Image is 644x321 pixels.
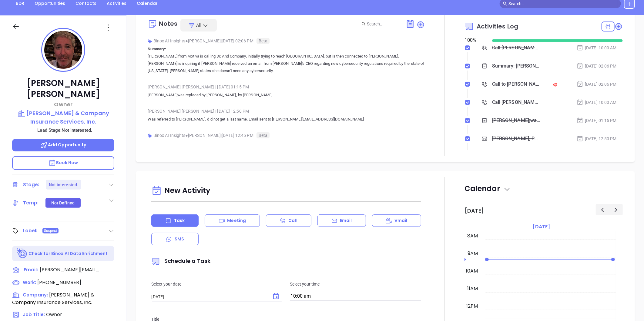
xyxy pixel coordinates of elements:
[492,43,540,52] div: Call [PERSON_NAME] to follow up
[492,80,540,89] div: Call to [PERSON_NAME]
[148,134,152,138] img: svg%3e
[17,248,28,259] img: Ai-Enrich-DaqCidB-.svg
[12,291,94,306] span: [PERSON_NAME] & Company Insurance Services, Inc.
[23,279,36,286] span: Work :
[394,217,408,224] p: Vmail
[477,23,518,29] span: Activities Log
[23,292,48,298] span: Company:
[532,223,551,231] a: [DATE]
[465,37,485,44] div: 100 %
[148,47,166,51] b: Summary:
[492,116,540,125] div: [PERSON_NAME];was replaced by [PERSON_NAME], by [PERSON_NAME]
[37,279,81,286] span: [PHONE_NUMBER]
[148,93,177,97] span: [PERSON_NAME]
[596,204,609,215] button: Previous day
[151,294,267,300] input: MM/DD/YYYY
[215,109,216,114] span: |
[46,311,62,318] span: Owner
[577,135,617,142] div: [DATE] 12:50 PM
[508,0,618,7] input: Search…
[185,133,188,138] span: ●
[12,100,114,108] p: Owner
[290,281,421,287] p: Select your time
[492,98,540,107] div: Call [PERSON_NAME] to follow up
[40,142,86,148] span: Add Opportunity
[340,217,352,224] p: Email
[465,207,484,214] h2: [DATE]
[466,232,479,240] div: 8am
[49,160,78,166] span: Book Now
[175,236,184,242] p: SMS
[148,82,425,91] div: [PERSON_NAME] [PERSON_NAME] [DATE] 01:15 PM
[492,61,540,71] div: Summary: [PERSON_NAME] from Motiva is calling Dr. And Company, initially trying to reach [GEOGRAP...
[44,31,82,69] img: profile-user
[466,285,479,292] div: 11am
[23,180,39,189] div: Stage:
[148,107,425,116] div: [PERSON_NAME] [PERSON_NAME] [DATE] 12:50 PM
[257,38,270,44] span: Beta
[465,303,479,310] div: 12pm
[196,22,201,28] span: All
[15,126,114,134] p: Lead Stage: Not interested.
[288,217,297,224] p: Call
[51,198,75,208] div: Not Defined
[12,78,114,100] p: [PERSON_NAME] [PERSON_NAME]
[577,45,617,51] div: [DATE] 10:00 AM
[185,38,188,43] span: ●
[148,116,425,123] p: Was referred to [PERSON_NAME], did not get a last name. Email sent to [PERSON_NAME][EMAIL_ADDRESS...
[44,227,57,234] span: Suspect
[49,180,79,190] div: Not interested.
[151,281,283,287] p: Select your date
[577,117,617,124] div: [DATE] 01:15 PM
[23,198,39,207] div: Temp:
[503,2,507,6] span: search
[465,267,479,275] div: 10am
[148,39,152,44] img: svg%3e
[270,290,282,303] button: Choose date, selected date is Sep 27, 2025
[577,63,617,69] div: [DATE] 02:06 PM
[29,250,108,257] p: Check for Binox AI Data Enrichment
[148,131,425,140] div: Binox AI Insights [PERSON_NAME] | [DATE] 12:45 PM
[148,36,425,45] div: Binox AI Insights [PERSON_NAME] | [DATE] 02:06 PM
[148,53,425,74] p: [PERSON_NAME] from Motiva is calling Dr. And Company, initially trying to reach [GEOGRAPHIC_DATA]...
[23,226,38,235] div: Label:
[466,250,479,257] div: 9am
[159,21,177,27] div: Notes
[215,84,216,89] span: |
[151,183,421,199] div: New Activity
[577,99,617,106] div: [DATE] 10:00 AM
[227,217,246,224] p: Meeting
[465,184,511,194] span: Calendar
[257,132,270,138] span: Beta
[40,266,103,273] span: [PERSON_NAME][EMAIL_ADDRESS][DOMAIN_NAME]
[23,311,45,318] span: Job Title:
[148,141,166,146] b: Summary:
[367,21,399,27] input: Search...
[609,204,623,215] button: Next day
[24,266,38,274] span: Email:
[148,91,425,99] p: was replaced by [PERSON_NAME], by [PERSON_NAME]
[174,217,185,224] p: Task
[151,257,210,265] span: Schedule a Task
[577,81,617,88] div: [DATE] 02:06 PM
[12,109,114,126] a: [PERSON_NAME] & Company Insurance Services, Inc.
[492,134,540,143] div: [PERSON_NAME], PA’s New Cybersecurity Law: Are You Prepared?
